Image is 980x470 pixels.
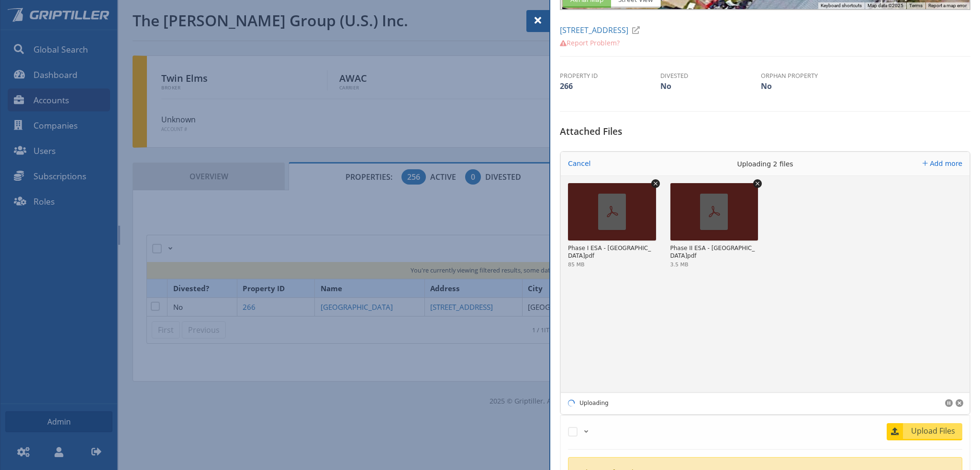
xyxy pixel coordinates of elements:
th: Divested [660,71,761,80]
button: Add more files [919,157,966,170]
th: Orphan Property [761,71,861,80]
a: Report Problem? [560,38,620,47]
button: Keyboard shortcuts [821,2,862,9]
th: Property ID [560,71,660,80]
button: Remove file [753,179,762,188]
span: 266 [560,81,573,91]
button: Cancel [956,399,963,407]
span: Map data ©2025 [868,3,903,8]
span: Add more [930,160,962,167]
div: 3.5 MB [670,262,689,267]
a: Upload Files [887,423,962,440]
button: Remove file [651,179,660,188]
div: Uploading 2 files [693,152,837,176]
a: Report a map error [928,3,967,8]
div: Uploading [561,392,610,414]
div: 85 MB [568,262,585,267]
div: Phase I ESA - Albany.pdf [568,245,654,260]
button: Pause [945,399,953,407]
div: Uploading [579,400,609,406]
button: Cancel [565,157,593,170]
div: Phase II ESA - Albany.pdf [670,245,756,260]
a: [STREET_ADDRESS] [560,25,644,35]
span: No [761,81,772,91]
div: Uppy Dashboard [560,152,970,415]
a: Terms (opens in new tab) [909,3,923,8]
span: Upload Files [904,425,962,437]
span: No [660,81,671,91]
h5: Attached Files [560,126,970,144]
